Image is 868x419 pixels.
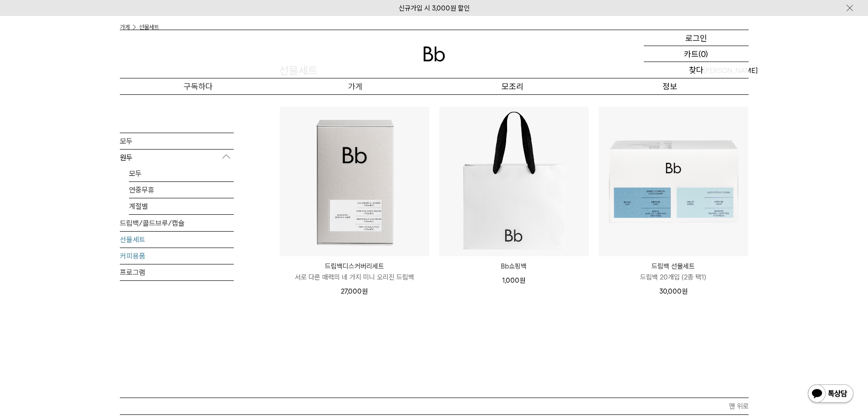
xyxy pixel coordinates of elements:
font: 27,000 [341,287,362,295]
font: 선물세트 [120,235,145,243]
font: 원 [682,287,688,295]
a: 카트 (0) [644,46,749,62]
font: 30,000 [659,287,682,295]
font: 프로그램 [120,268,145,276]
a: 드립백디스커버리세트 서로 다른 매력의 네 가지 미니 오리진 드립백 [280,261,429,283]
a: 모두 [129,165,234,181]
font: 1,000 [502,276,519,285]
img: 드립백디스커버리세트 [280,107,429,256]
a: 선물세트 [120,231,234,247]
a: 신규가입 시 3,000원 ​​할인 [399,4,470,12]
a: Bb쇼핑백 [439,261,589,272]
button: 맨 위로 [120,398,749,414]
a: 로그인 [644,30,749,46]
font: 원두 [120,153,133,161]
font: 찾다 [689,65,704,75]
a: 모두 [120,133,234,149]
font: 드립백 20개입 (2종 택1) [640,273,706,281]
font: 계절별 [129,202,148,210]
font: 원 [519,276,525,285]
font: 맨 위로 [729,402,749,410]
a: 연중무휴 [129,181,234,197]
img: 로고 [423,47,445,62]
img: 카카오톡 채널 1:1 소개 버튼 [807,383,854,405]
a: 프로그램 [120,264,234,280]
font: 로그인 [685,33,707,43]
font: 가게 [348,82,363,91]
font: 구독하다 [184,82,213,91]
font: 모조리 [502,82,524,91]
font: 정보 [663,82,677,91]
font: 서로 다른 매력의 네 가지 미니 오리진 드립백 [295,273,414,281]
font: (0) [699,49,708,59]
font: 연중무휴 [129,185,154,194]
a: 계절별 [129,198,234,214]
font: 모두 [120,136,133,145]
a: 커피용품 [120,248,234,264]
font: Bb쇼핑백 [501,262,527,270]
font: 드립백 선물세트 [652,262,695,270]
font: 카트 [684,49,699,59]
a: 가게 [277,78,434,94]
a: 구독하다 [120,78,277,94]
a: 드립백 선물세트 드립백 20개입 (2종 택1) [599,261,748,283]
img: 드립백 선물세트 [599,107,748,256]
font: 커피용품 [120,251,145,260]
font: 드립백/콜드브루/캡슐 [120,218,185,227]
font: 드립백디스커버리세트 [325,262,384,270]
font: 원 [362,287,368,295]
img: Bb쇼핑백 [439,107,589,256]
font: 모두 [129,169,142,177]
a: 드립백/콜드브루/캡슐 [120,215,234,231]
